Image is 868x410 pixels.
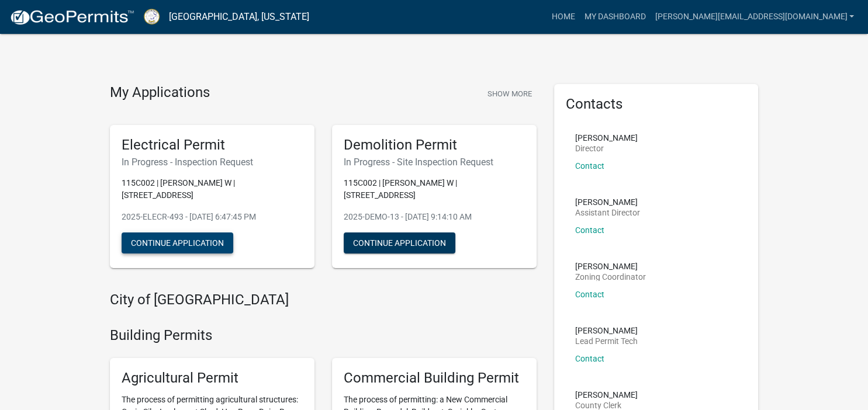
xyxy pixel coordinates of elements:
[575,326,638,335] p: [PERSON_NAME]
[575,134,638,142] p: [PERSON_NAME]
[169,7,309,27] a: [GEOGRAPHIC_DATA], [US_STATE]
[650,6,859,28] a: [PERSON_NAME][EMAIL_ADDRESS][DOMAIN_NAME]
[566,96,747,113] h5: Contacts
[575,290,604,299] a: Contact
[110,327,537,344] h4: Building Permits
[575,161,604,171] a: Contact
[344,157,525,168] h6: In Progress - Site Inspection Request
[575,273,646,281] p: Zoning Coordinator
[575,144,638,152] p: Director
[575,337,638,345] p: Lead Permit Tech
[122,157,303,168] h6: In Progress - Inspection Request
[575,209,640,217] p: Assistant Director
[344,232,455,253] button: Continue Application
[575,401,638,409] p: County Clerk
[344,370,525,387] h5: Commercial Building Permit
[122,137,303,154] h5: Electrical Permit
[110,84,210,102] h4: My Applications
[575,391,638,399] p: [PERSON_NAME]
[579,6,650,28] a: My Dashboard
[575,354,604,363] a: Contact
[344,137,525,154] h5: Demolition Permit
[144,9,160,25] img: Putnam County, Georgia
[575,198,640,206] p: [PERSON_NAME]
[483,84,537,103] button: Show More
[575,262,646,270] p: [PERSON_NAME]
[575,225,604,235] a: Contact
[547,6,579,28] a: Home
[122,232,233,253] button: Continue Application
[122,177,303,201] p: 115C002 | [PERSON_NAME] W | [STREET_ADDRESS]
[344,177,525,201] p: 115C002 | [PERSON_NAME] W | [STREET_ADDRESS]
[110,291,537,308] h4: City of [GEOGRAPHIC_DATA]
[122,370,303,387] h5: Agricultural Permit
[122,211,303,223] p: 2025-ELECR-493 - [DATE] 6:47:45 PM
[344,211,525,223] p: 2025-DEMO-13 - [DATE] 9:14:10 AM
